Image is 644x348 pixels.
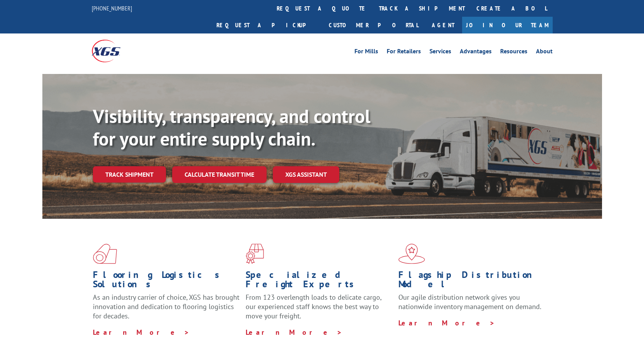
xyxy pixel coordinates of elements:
a: Agent [424,17,462,33]
p: From 123 overlength loads to delicate cargo, our experienced staff knows the best way to move you... [246,293,393,327]
h1: Flagship Distribution Model [398,270,545,293]
h1: Specialized Freight Experts [246,270,393,293]
span: As an industry carrier of choice, XGS has brought innovation and dedication to flooring logistics... [93,293,239,320]
a: About [536,48,553,57]
a: Track shipment [93,166,166,183]
img: xgs-icon-flagship-distribution-model-red [398,244,425,264]
a: Learn More > [398,318,495,327]
img: xgs-icon-total-supply-chain-intelligence-red [93,244,117,264]
a: Learn More > [93,328,190,337]
span: Our agile distribution network gives you nationwide inventory management on demand. [398,293,541,311]
b: Visibility, transparency, and control for your entire supply chain. [93,104,370,151]
h1: Flooring Logistics Solutions [93,270,240,293]
a: Calculate transit time [172,166,267,183]
a: XGS ASSISTANT [273,166,339,183]
a: For Retailers [387,48,421,57]
a: Customer Portal [323,17,424,33]
a: Resources [500,48,527,57]
a: Learn More > [246,328,342,337]
img: xgs-icon-focused-on-flooring-red [246,244,264,264]
a: Advantages [460,48,492,57]
a: Services [429,48,451,57]
a: For Mills [354,48,378,57]
a: [PHONE_NUMBER] [92,4,132,12]
a: Join Our Team [462,17,553,33]
a: Request a pickup [211,17,323,33]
